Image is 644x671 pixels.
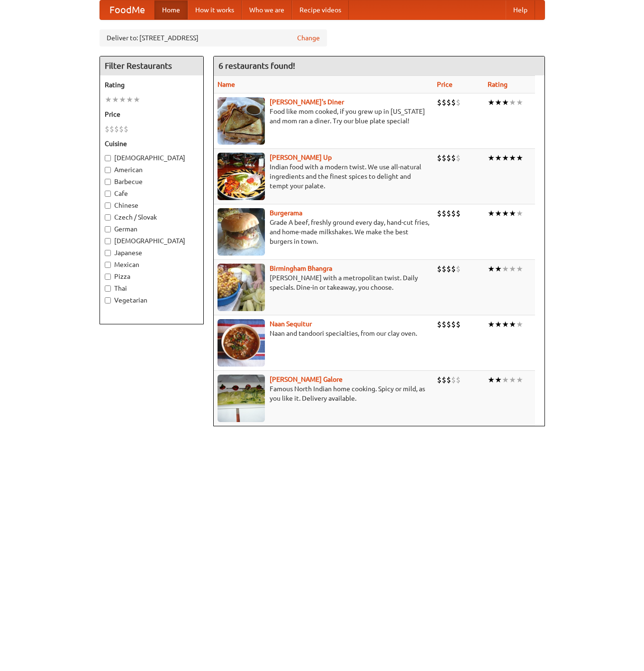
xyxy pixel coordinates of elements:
[442,264,446,274] li: $
[133,94,140,105] li: ★
[105,297,111,303] input: Vegetarian
[509,208,516,219] li: ★
[437,81,453,88] a: Price
[105,274,111,280] input: Pizza
[105,124,109,134] li: $
[516,153,523,163] li: ★
[442,375,446,385] li: $
[105,284,199,293] label: Thai
[297,33,320,43] a: Change
[100,56,203,75] h4: Filter Restaurants
[218,329,429,338] p: Naan and tandoori specialties, from our clay oven.
[502,319,509,330] li: ★
[124,124,128,134] li: $
[437,319,442,330] li: $
[105,226,111,232] input: German
[100,29,327,46] div: Deliver to: [STREET_ADDRESS]
[437,97,442,108] li: $
[100,0,154,19] a: FoodMe
[105,260,199,269] label: Mexican
[105,179,111,185] input: Barbecue
[218,81,235,88] a: Name
[451,319,456,330] li: $
[509,319,516,330] li: ★
[456,208,461,219] li: $
[456,153,461,163] li: $
[105,110,199,119] h5: Price
[105,189,199,198] label: Cafe
[456,97,461,108] li: $
[105,262,111,268] input: Mexican
[126,94,133,105] li: ★
[105,224,199,234] label: German
[105,94,112,105] li: ★
[509,153,516,163] li: ★
[270,376,343,383] a: [PERSON_NAME] Galore
[506,0,535,19] a: Help
[442,319,446,330] li: $
[446,208,451,219] li: $
[446,153,451,163] li: $
[270,209,302,217] b: Burgerama
[488,81,508,88] a: Rating
[446,264,451,274] li: $
[488,264,495,274] li: ★
[154,0,188,19] a: Home
[218,162,429,191] p: Indian food with a modern twist. We use all-natural ingredients and the finest spices to delight ...
[502,153,509,163] li: ★
[488,97,495,108] li: ★
[509,375,516,385] li: ★
[270,265,332,272] a: Birmingham Bhangra
[516,97,523,108] li: ★
[495,153,502,163] li: ★
[495,208,502,219] li: ★
[105,212,199,222] label: Czech / Slovak
[456,264,461,274] li: $
[188,0,242,19] a: How it works
[114,124,119,134] li: $
[516,319,523,330] li: ★
[495,264,502,274] li: ★
[488,375,495,385] li: ★
[105,153,199,163] label: [DEMOGRAPHIC_DATA]
[105,295,199,305] label: Vegetarian
[270,98,344,106] b: [PERSON_NAME]'s Diner
[218,375,265,422] img: currygalore.jpg
[442,208,446,219] li: $
[105,191,111,197] input: Cafe
[451,264,456,274] li: $
[105,285,111,292] input: Thai
[509,264,516,274] li: ★
[446,375,451,385] li: $
[112,94,119,105] li: ★
[516,375,523,385] li: ★
[446,97,451,108] li: $
[218,319,265,367] img: naansequitur.jpg
[451,375,456,385] li: $
[516,264,523,274] li: ★
[292,0,349,19] a: Recipe videos
[451,153,456,163] li: $
[105,236,199,246] label: [DEMOGRAPHIC_DATA]
[105,177,199,186] label: Barbecue
[105,202,111,209] input: Chinese
[105,248,199,257] label: Japanese
[119,124,124,134] li: $
[456,375,461,385] li: $
[270,154,332,161] b: [PERSON_NAME] Up
[502,375,509,385] li: ★
[105,250,111,256] input: Japanese
[270,320,312,328] a: Naan Sequitur
[446,319,451,330] li: $
[105,201,199,210] label: Chinese
[488,153,495,163] li: ★
[437,375,442,385] li: $
[119,94,126,105] li: ★
[502,208,509,219] li: ★
[488,319,495,330] li: ★
[218,153,265,200] img: curryup.jpg
[451,97,456,108] li: $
